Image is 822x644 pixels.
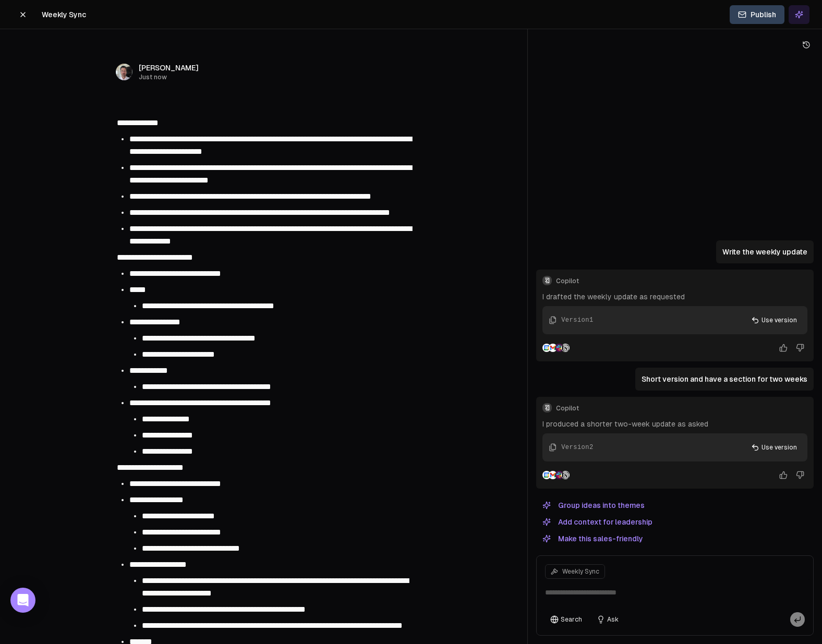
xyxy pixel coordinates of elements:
p: I produced a shorter two-week update as asked [542,419,807,429]
button: Add context for leadership [536,516,659,528]
button: Publish [730,5,784,24]
img: Gmail [549,344,557,352]
button: Make this sales-friendly [536,532,649,545]
p: I drafted the weekly update as requested [542,291,807,302]
img: Notion [561,471,570,479]
p: Short version and have a section for two weeks [642,374,807,384]
span: Just now [139,73,199,81]
button: Use version [745,440,803,455]
img: Gmail [549,471,557,479]
img: Notion [561,344,570,352]
span: Weekly Sync [42,9,86,20]
span: [PERSON_NAME] [139,63,199,73]
span: Copilot [556,404,807,412]
button: Use version [745,312,803,328]
div: Open Intercom Messenger [10,588,35,613]
img: Google Calendar [542,471,551,479]
img: _image [116,64,132,80]
button: Ask [591,612,624,627]
button: Search [545,612,587,627]
button: Group ideas into themes [536,499,651,512]
div: Version 1 [561,315,593,325]
img: Slack [555,471,563,479]
span: Weekly Sync [562,567,599,576]
p: Write the weekly update [722,247,807,257]
div: Version 2 [561,443,593,452]
span: Copilot [556,277,807,285]
img: Google Calendar [542,344,551,352]
img: Slack [555,344,563,352]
